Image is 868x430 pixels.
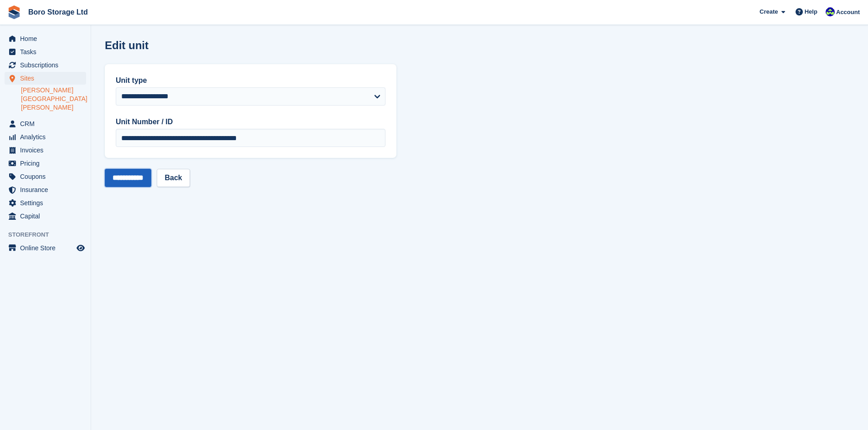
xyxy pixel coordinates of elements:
a: menu [5,117,86,130]
a: Preview store [75,243,86,253]
a: menu [5,197,86,209]
img: stora-icon-8386f47178a22dfd0bd8f6a31ec36ba5ce8667c1dd55bd0f319d3a0aa187defe.svg [7,5,21,19]
span: Tasks [20,46,75,58]
a: Back [157,169,190,187]
label: Unit Number / ID [116,116,385,127]
span: Coupons [20,170,75,183]
img: Tobie Hillier [826,7,835,16]
a: menu [5,242,86,254]
span: Sites [20,72,75,85]
span: Insurance [20,183,75,196]
a: menu [5,210,86,223]
span: Account [836,8,860,17]
span: Help [805,7,817,16]
span: Invoices [20,144,75,157]
span: Capital [20,210,75,223]
span: Settings [20,197,75,209]
span: Home [20,32,75,45]
a: menu [5,32,86,45]
label: Unit type [116,75,385,86]
span: Online Store [20,242,75,254]
a: menu [5,72,86,85]
span: Subscriptions [20,59,75,71]
a: [PERSON_NAME][GEOGRAPHIC_DATA][PERSON_NAME] [21,86,86,112]
a: menu [5,144,86,157]
span: Analytics [20,131,75,143]
span: Storefront [8,230,91,239]
span: CRM [20,117,75,130]
a: menu [5,170,86,183]
span: Pricing [20,157,75,170]
a: menu [5,157,86,170]
a: Boro Storage Ltd [25,5,92,20]
h1: Edit unit [105,39,149,51]
a: menu [5,46,86,58]
a: menu [5,131,86,143]
a: menu [5,183,86,196]
span: Create [760,7,778,16]
a: menu [5,59,86,71]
